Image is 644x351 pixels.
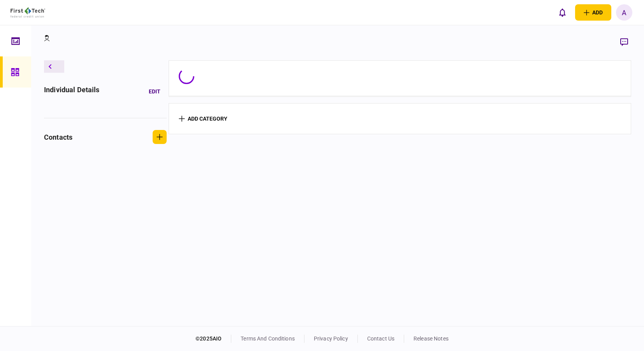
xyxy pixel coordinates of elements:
[241,335,295,342] a: terms and conditions
[554,4,570,21] button: open notifications list
[616,4,632,21] button: A
[11,7,45,18] img: client company logo
[314,335,348,342] a: privacy policy
[413,335,449,342] a: release notes
[195,335,231,343] div: © 2025 AIO
[179,116,227,122] button: add category
[44,84,99,98] div: individual details
[367,335,394,342] a: contact us
[575,4,611,21] button: open adding identity options
[143,84,167,98] button: Edit
[44,132,72,142] div: contacts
